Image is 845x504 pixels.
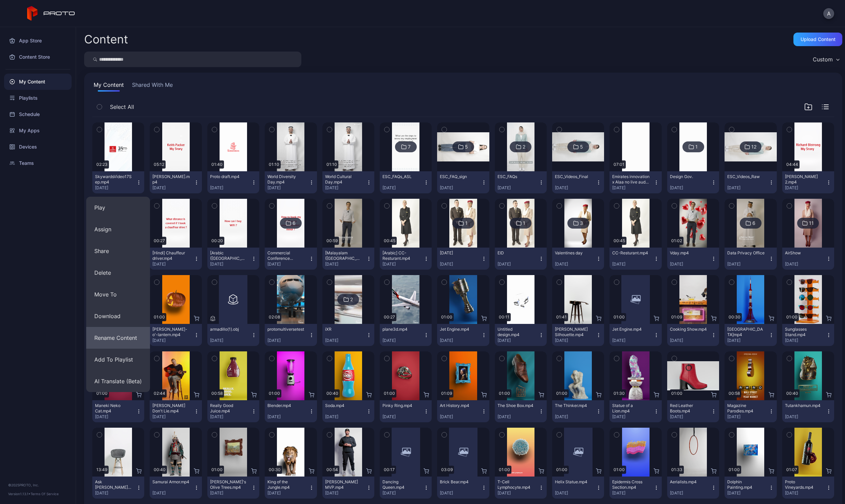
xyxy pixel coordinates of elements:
[523,144,525,150] div: 2
[727,185,768,191] div: [DATE]
[727,174,765,179] div: ESC_Videos_Raw
[727,403,765,414] div: Magazine Parodies.mp4
[267,338,308,343] div: [DATE]
[612,250,650,256] div: CC-Resturant.mp4
[380,248,432,270] button: [Arabic] CC-Resturant.mp4[DATE]
[809,52,842,67] button: Custom
[8,492,31,496] span: Version 1.13.1 •
[497,403,535,408] div: The Shoe Box.mp4
[437,248,489,270] button: [DATE][DATE]
[670,174,707,179] div: Design Gov.
[207,171,259,193] button: Proto draft.mp4[DATE]
[210,185,251,191] div: [DATE]
[325,338,366,343] div: [DATE]
[382,185,424,191] div: [DATE]
[207,400,259,422] button: Really Good Juice.mp4[DATE]
[670,490,711,496] div: [DATE]
[382,338,424,343] div: [DATE]
[4,122,72,139] a: My Apps
[523,220,525,226] div: 1
[785,479,822,490] div: Proto Vineyards.mp4
[86,262,150,284] button: Delete
[210,250,247,261] div: [Arabic (United Arab Emirates)] Buy WiFi.mp4
[440,403,477,408] div: Art History.mp4
[725,248,776,270] button: Data Privacy Office[DATE]
[667,248,719,270] button: Vday.mp4[DATE]
[95,403,132,414] div: Maneki Neko Cat.mp4
[785,261,826,267] div: [DATE]
[727,261,768,267] div: [DATE]
[4,49,72,65] a: Content Store
[495,324,547,346] button: Untitled design.mp4[DATE]
[555,479,592,485] div: Helix Statue.mp4
[495,477,547,499] button: T-Cell Lymphocyte.mp4[DATE]
[92,400,144,422] button: Maneki Neko Cat.mp4[DATE]
[823,8,834,19] button: A
[4,155,72,171] div: Teams
[4,74,72,90] div: My Content
[382,479,420,490] div: Dancing Queen.mp4
[497,414,539,420] div: [DATE]
[325,185,366,191] div: [DATE]
[552,400,604,422] button: The Thinker.mp4[DATE]
[782,324,834,346] button: Sunglasses Stand.mp4[DATE]
[350,296,353,303] div: 2
[440,250,477,256] div: Ramadan
[86,218,150,240] button: Assign
[267,185,308,191] div: [DATE]
[265,400,317,422] button: Blender.mp4[DATE]
[667,400,719,422] button: Red Leather Boots.mp4[DATE]
[612,338,653,343] div: [DATE]
[785,185,826,191] div: [DATE]
[725,477,776,499] button: Dolphin Painting.mp4[DATE]
[150,400,202,422] button: [PERSON_NAME] Don't Lie.mp4[DATE]
[785,403,822,408] div: Tutankhamun.mp4
[612,403,650,414] div: Statue of a Lion.mp4
[95,490,136,496] div: [DATE]
[727,338,768,343] div: [DATE]
[612,174,650,185] div: Emirates innovation x Alaa no live audio x 2.mp4
[612,261,653,267] div: [DATE]
[152,185,193,191] div: [DATE]
[612,479,650,490] div: Epidermis Cross Section.mp4
[152,174,190,185] div: Keith Packer.mp4
[150,477,202,499] button: Samurai Armor.mp4[DATE]
[552,477,604,499] button: Helix Statue.mp4[DATE]
[437,171,489,193] button: ESC_FAQ_sign[DATE]
[382,250,420,261] div: [Arabic] CC-Resturant.mp4
[380,324,432,346] button: plane3d.mp4[DATE]
[437,477,489,499] button: Brick Bear.mp4[DATE]
[322,171,374,193] button: World Cultural Day.mp4[DATE]
[207,248,259,270] button: [Arabic ([GEOGRAPHIC_DATA])] Buy WiFi.mp4[DATE]
[8,482,68,488] div: © 2025 PROTO, Inc.
[152,261,193,267] div: [DATE]
[801,37,835,42] div: Upload Content
[322,248,374,270] button: [Malayalam ([GEOGRAPHIC_DATA])] [PERSON_NAME]-Portrait.mp4[DATE]
[95,185,136,191] div: [DATE]
[495,171,547,193] button: ESC_FAQs[DATE]
[267,250,305,261] div: Commercial Conference 20092024
[152,414,193,420] div: [DATE]
[497,479,535,490] div: T-Cell Lymphocyte.mp4
[670,414,711,420] div: [DATE]
[555,250,592,256] div: Valentines day
[210,327,247,332] div: armadillo(1).obj
[210,338,251,343] div: [DATE]
[785,414,826,420] div: [DATE]
[150,171,202,193] button: [PERSON_NAME].mp4[DATE]
[325,327,362,332] div: iXR
[785,338,826,343] div: [DATE]
[380,400,432,422] button: Pinky Ring.mp4[DATE]
[325,403,362,408] div: Soda.mp4
[612,414,653,420] div: [DATE]
[497,490,539,496] div: [DATE]
[440,185,481,191] div: [DATE]
[267,490,308,496] div: [DATE]
[465,220,468,226] div: 1
[552,248,604,270] button: Valentines day[DATE]
[207,477,259,499] button: [PERSON_NAME]'s Olive Trees.mp4[DATE]
[4,139,72,155] div: Devices
[497,338,539,343] div: [DATE]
